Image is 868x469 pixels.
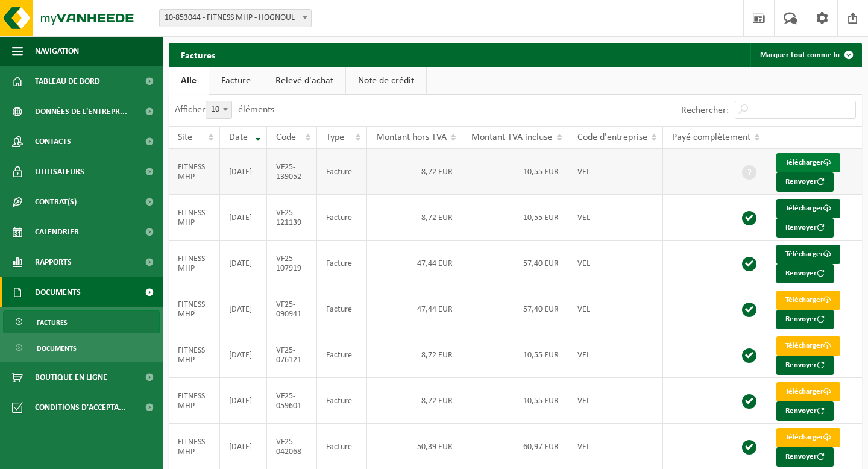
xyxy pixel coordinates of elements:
[462,332,568,378] td: 10,55 EUR
[462,241,568,286] td: 57,40 EUR
[169,43,227,66] h2: Factures
[367,332,463,378] td: 8,72 EUR
[776,218,834,238] button: Renvoyer
[568,241,663,286] td: VEL
[776,447,834,467] button: Renvoyer
[462,149,568,195] td: 10,55 EUR
[169,67,209,95] a: Alle
[367,195,463,241] td: 8,72 EUR
[169,241,220,286] td: FITNESS MHP
[776,153,840,172] a: Télécharger
[35,36,79,66] span: Navigation
[263,67,345,95] a: Relevé d'achat
[220,378,267,424] td: [DATE]
[35,392,126,423] span: Conditions d'accepta...
[568,286,663,332] td: VEL
[37,311,68,334] span: Factures
[229,133,248,142] span: Date
[206,101,231,118] span: 10
[35,187,77,217] span: Contrat(s)
[169,332,220,378] td: FITNESS MHP
[462,286,568,332] td: 57,40 EUR
[35,277,81,307] span: Documents
[220,149,267,195] td: [DATE]
[317,332,367,378] td: Facture
[776,310,834,329] button: Renvoyer
[317,378,367,424] td: Facture
[267,149,317,195] td: VF25-139052
[267,286,317,332] td: VF25-090941
[367,378,463,424] td: 8,72 EUR
[471,133,552,142] span: Montant TVA incluse
[367,149,463,195] td: 8,72 EUR
[672,133,750,142] span: Payé complètement
[317,149,367,195] td: Facture
[159,9,312,27] span: 10-853044 - FITNESS MHP - HOGNOUL
[776,172,834,192] button: Renvoyer
[267,195,317,241] td: VF25-121139
[35,127,71,157] span: Contacts
[35,157,84,187] span: Utilisateurs
[776,428,840,447] a: Télécharger
[35,66,100,96] span: Tableau de bord
[568,195,663,241] td: VEL
[776,382,840,401] a: Télécharger
[776,199,840,218] a: Télécharger
[267,241,317,286] td: VF25-107919
[206,101,232,119] span: 10
[681,105,729,115] label: Rechercher:
[169,149,220,195] td: FITNESS MHP
[376,133,447,142] span: Montant hors TVA
[178,133,192,142] span: Site
[776,401,834,421] button: Renvoyer
[35,247,72,277] span: Rapports
[367,286,463,332] td: 47,44 EUR
[776,336,840,356] a: Télécharger
[776,356,834,375] button: Renvoyer
[317,241,367,286] td: Facture
[568,378,663,424] td: VEL
[220,195,267,241] td: [DATE]
[3,336,160,359] a: Documents
[37,337,77,360] span: Documents
[35,96,127,127] span: Données de l'entrepr...
[367,241,463,286] td: 47,44 EUR
[160,10,311,27] span: 10-853044 - FITNESS MHP - HOGNOUL
[776,264,834,283] button: Renvoyer
[276,133,296,142] span: Code
[220,241,267,286] td: [DATE]
[568,149,663,195] td: VEL
[317,195,367,241] td: Facture
[462,378,568,424] td: 10,55 EUR
[220,332,267,378] td: [DATE]
[346,67,426,95] a: Note de crédit
[267,378,317,424] td: VF25-059601
[776,245,840,264] a: Télécharger
[169,195,220,241] td: FITNESS MHP
[3,310,160,333] a: Factures
[317,286,367,332] td: Facture
[209,67,263,95] a: Facture
[326,133,344,142] span: Type
[267,332,317,378] td: VF25-076121
[169,378,220,424] td: FITNESS MHP
[568,332,663,378] td: VEL
[577,133,647,142] span: Code d'entreprise
[776,291,840,310] a: Télécharger
[175,105,274,115] label: Afficher éléments
[35,362,107,392] span: Boutique en ligne
[35,217,79,247] span: Calendrier
[220,286,267,332] td: [DATE]
[462,195,568,241] td: 10,55 EUR
[750,43,861,67] button: Marquer tout comme lu
[169,286,220,332] td: FITNESS MHP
